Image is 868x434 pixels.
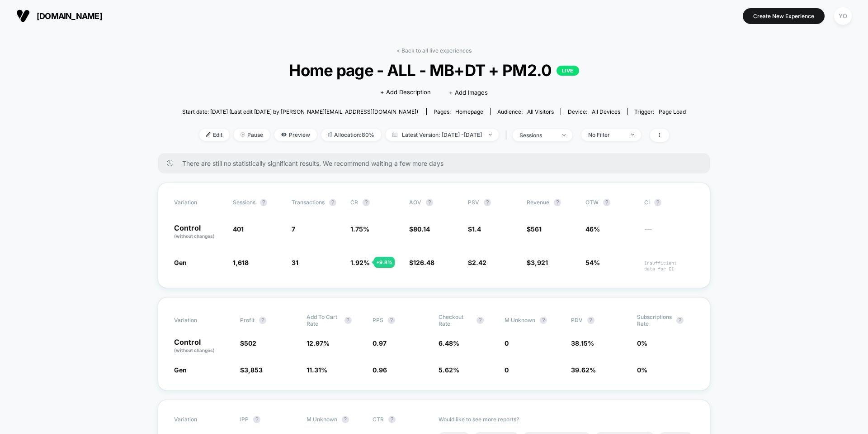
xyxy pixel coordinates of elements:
span: $ [240,366,263,374]
span: IPP [240,416,249,423]
span: $ [468,225,481,233]
span: PDV [571,317,583,323]
span: Profit [240,317,255,323]
div: No Filter [588,131,624,138]
span: Gen [174,366,187,374]
img: end [241,132,245,137]
button: ? [603,199,610,206]
span: Page Load [659,108,686,115]
span: 0 % [637,339,647,347]
span: 5.62 % [439,366,459,374]
span: Device: [561,108,627,115]
button: ? [484,199,491,206]
img: rebalance [328,132,332,137]
button: ? [676,317,684,324]
span: all devices [592,108,620,115]
span: [DOMAIN_NAME] [37,11,102,21]
span: PSV [468,199,479,206]
span: Variation [174,416,224,423]
span: M Unknown [505,317,535,323]
span: CI [644,199,694,206]
span: Pause [234,129,270,141]
button: ? [554,199,561,206]
span: 6.48 % [439,339,459,347]
span: 0.96 [373,366,387,374]
div: sessions [519,132,556,139]
span: --- [644,227,694,240]
p: LIVE [557,66,579,76]
p: Would like to see more reports? [439,416,694,423]
button: ? [344,317,352,324]
span: Sessions [233,199,255,206]
span: 1,618 [233,259,249,266]
button: ? [426,199,433,206]
span: Transactions [292,199,325,206]
button: ? [260,199,267,206]
button: YO [831,7,854,25]
button: Create New Experience [743,8,825,24]
span: 11.31 % [307,366,327,374]
span: 561 [531,225,542,233]
div: Trigger: [634,108,686,115]
button: ? [388,317,395,324]
span: 38.15 % [571,339,594,347]
span: 2.42 [472,259,486,266]
span: + Add Images [449,89,488,96]
span: All Visitors [527,108,554,115]
span: 12.97 % [307,339,330,347]
span: 401 [233,225,244,233]
span: AOV [409,199,421,206]
button: ? [329,199,336,206]
span: 3,853 [244,366,263,374]
span: $ [527,225,542,233]
span: There are still no statistically significant results. We recommend waiting a few more days [182,159,692,167]
span: 46% [585,225,600,233]
img: Visually logo [16,9,30,23]
span: $ [240,339,256,347]
a: < Back to all live experiences [396,47,472,54]
span: PPS [373,317,383,323]
span: Add To Cart Rate [307,313,340,327]
span: + Add Description [380,88,431,97]
span: Latest Version: [DATE] - [DATE] [386,129,499,141]
span: 3,921 [531,259,548,266]
button: ? [540,317,547,324]
span: M Unknown [307,416,337,423]
span: 80.14 [413,225,430,233]
span: OTW [585,199,635,206]
span: Start date: [DATE] (Last edit [DATE] by [PERSON_NAME][EMAIL_ADDRESS][DOMAIN_NAME]) [182,108,418,115]
span: 0 % [637,366,647,374]
span: CTR [373,416,384,423]
button: [DOMAIN_NAME] [14,9,105,23]
span: 0.97 [373,339,387,347]
span: Subscriptions Rate [637,313,672,327]
div: Pages: [434,108,483,115]
button: ? [388,416,396,423]
span: (without changes) [174,233,215,239]
p: Control [174,224,224,240]
span: 1.4 [472,225,481,233]
span: Edit [199,129,229,141]
span: 54% [585,259,600,266]
span: 502 [244,339,256,347]
span: 7 [292,225,295,233]
span: Checkout Rate [439,313,472,327]
span: $ [409,225,430,233]
span: 1.92 % [350,259,370,266]
img: end [631,134,634,135]
span: $ [527,259,548,266]
span: $ [409,259,434,266]
button: ? [259,317,266,324]
div: YO [834,7,852,25]
button: ? [654,199,661,206]
img: end [562,134,566,136]
span: homepage [455,108,483,115]
span: 0 [505,366,509,374]
img: edit [206,132,211,137]
span: Gen [174,259,187,266]
span: $ [468,259,486,266]
span: Preview [274,129,317,141]
img: end [489,134,492,135]
span: Variation [174,313,224,327]
span: 126.48 [413,259,434,266]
